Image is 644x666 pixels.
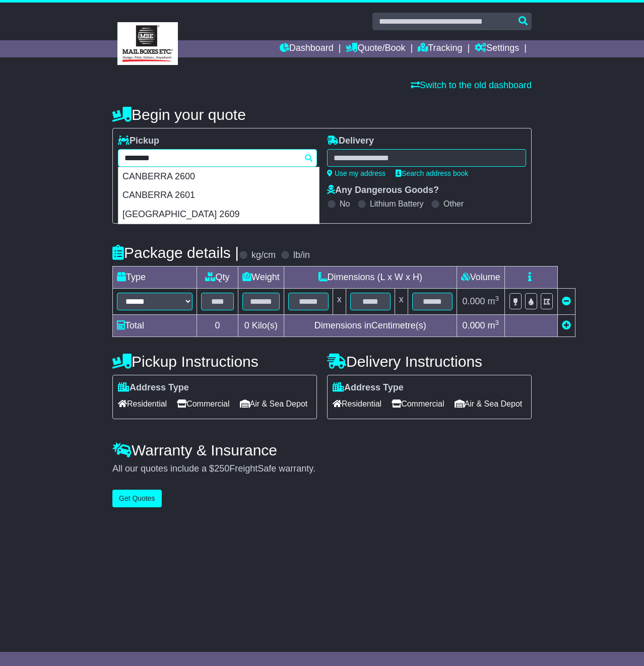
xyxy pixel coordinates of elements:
td: Dimensions (L x W x H) [284,267,457,289]
td: Weight [238,267,284,289]
td: 0 [197,315,238,337]
span: Commercial [392,396,444,412]
h4: Warranty & Insurance [112,442,532,458]
a: Settings [475,40,519,57]
label: Delivery [327,136,374,147]
label: Address Type [333,382,404,393]
h4: Pickup Instructions [112,353,317,370]
label: Lithium Battery [370,199,424,209]
label: kg/cm [251,250,276,261]
sup: 3 [495,295,499,302]
sup: 3 [495,319,499,326]
span: Commercial [177,396,229,412]
label: Pickup [118,136,159,147]
div: [GEOGRAPHIC_DATA] 2609 [118,205,319,224]
div: All our quotes include a $ FreightSafe warranty. [112,463,532,475]
td: Qty [197,267,238,289]
span: m [488,320,499,330]
span: Residential [333,396,381,412]
a: Dashboard [280,40,334,57]
span: 0 [244,320,249,330]
label: Address Type [118,382,189,393]
label: Any Dangerous Goods? [327,185,439,196]
span: Air & Sea Depot [240,396,308,412]
a: Switch to the old dashboard [411,80,532,90]
label: Other [443,199,464,209]
a: Tracking [418,40,462,57]
td: x [395,289,408,315]
td: Dimensions in Centimetre(s) [284,315,457,337]
div: CANBERRA 2601 [118,186,319,205]
a: Remove this item [562,296,571,306]
a: Quote/Book [346,40,405,57]
h4: Begin your quote [112,106,532,123]
td: Kilo(s) [238,315,284,337]
span: 0.000 [462,296,485,306]
span: m [488,296,499,306]
td: Total [113,315,197,337]
span: 0.000 [462,320,485,330]
label: lb/in [293,250,310,261]
a: Use my address [327,169,385,177]
a: Search address book [396,169,468,177]
label: No [340,199,350,209]
button: Get Quotes [112,490,162,507]
td: x [333,289,346,315]
div: CANBERRA 2600 [118,167,319,186]
span: Air & Sea Depot [455,396,523,412]
a: Add new item [562,320,571,330]
span: 250 [214,463,229,474]
td: Type [113,267,197,289]
h4: Delivery Instructions [327,353,532,370]
span: Residential [118,396,167,412]
h4: Package details | [112,244,239,261]
td: Volume [457,267,504,289]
